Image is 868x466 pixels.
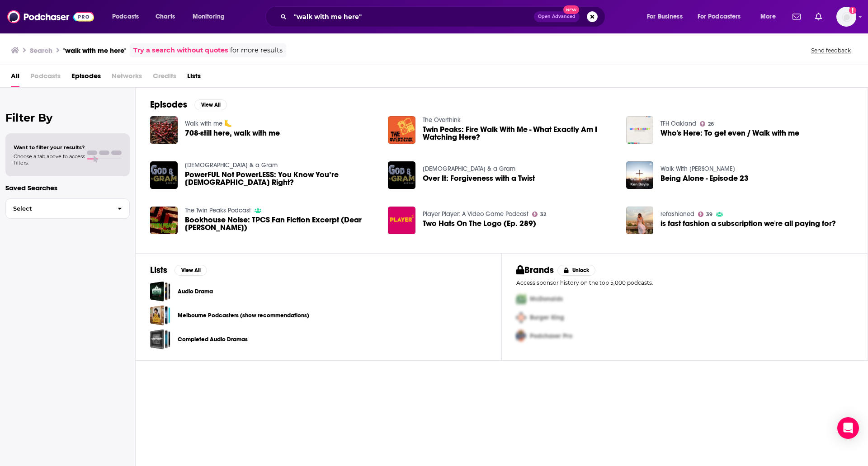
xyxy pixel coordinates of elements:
[423,165,515,173] a: God & a Gram
[185,171,377,186] a: PowerFUL Not PowerLESS: You Know You’re God Right?
[516,264,554,276] h2: Brands
[837,417,859,439] div: Open Intercom Messenger
[150,99,227,110] a: EpisodesView All
[692,9,754,24] button: open menu
[185,120,232,127] a: Walk with me 🦶
[706,212,712,217] span: 39
[660,120,696,127] a: TFH Oakland
[112,10,139,23] span: Podcasts
[150,161,178,189] img: PowerFUL Not PowerLESS: You Know You’re God Right?
[836,7,856,27] span: Logged in as ereardon
[423,174,535,182] a: Over It: Forgiveness with a Twist
[849,7,856,14] svg: Add a profile image
[193,10,225,23] span: Monitoring
[513,308,530,327] img: Second Pro Logo
[7,8,94,25] img: Podchaser - Follow, Share and Rate Podcasts
[626,207,654,234] img: is fast fashion a subscription we're all paying for?
[660,129,799,137] a: Who's Here: To get even / Walk with me
[534,11,580,22] button: Open AdvancedNew
[563,5,580,14] span: New
[153,69,176,87] span: Credits
[836,7,856,27] button: Show profile menu
[513,290,530,308] img: First Pro Logo
[423,126,615,141] a: Twin Peaks: Fire Walk With Me - What Exactly Am I Watching Here?
[700,121,714,127] a: 26
[532,212,546,217] a: 32
[71,69,101,87] a: Episodes
[150,9,180,24] a: Charts
[423,220,536,227] a: Two Hats On The Logo (Ep. 289)
[760,10,776,23] span: More
[808,47,854,54] button: Send feedback
[274,6,614,27] div: Search podcasts, credits, & more...
[150,116,178,144] a: 708-still here, walk with me
[388,116,415,144] img: Twin Peaks: Fire Walk With Me - What Exactly Am I Watching Here?
[5,184,130,192] p: Saved Searches
[187,69,201,87] a: Lists
[150,207,178,234] a: Bookhouse Noise: TPCS Fan Fiction Excerpt (Dear Dale Cooper)
[660,210,694,218] a: refashioned
[754,9,787,24] button: open menu
[230,45,283,56] span: for more results
[185,129,280,137] a: 708-still here, walk with me
[30,46,52,55] h3: Search
[836,7,856,27] img: User Profile
[641,9,694,24] button: open menu
[540,212,546,217] span: 32
[5,198,130,219] button: Select
[150,264,167,276] h2: Lists
[789,9,804,24] a: Show notifications dropdown
[156,10,175,23] span: Charts
[660,174,749,182] a: Being Alone - Episode 23
[150,329,170,349] a: Completed Audio Dramas
[538,14,576,19] span: Open Advanced
[530,314,564,321] span: Burger King
[708,122,714,126] span: 26
[194,99,227,110] button: View All
[530,295,563,303] span: McDonalds
[660,220,836,227] a: is fast fashion a subscription we're all paying for?
[14,144,85,151] span: Want to filter your results?
[150,305,170,325] span: Melbourne Podcasters (show recommendations)
[63,46,126,55] h3: "walk with me here"
[6,206,110,212] span: Select
[698,212,712,217] a: 39
[133,45,228,56] a: Try a search without quotes
[557,265,596,276] button: Unlock
[626,161,654,189] img: Being Alone - Episode 23
[647,10,683,23] span: For Business
[186,9,236,24] button: open menu
[185,161,278,169] a: God & a Gram
[178,287,213,297] a: Audio Drama
[14,153,85,166] span: Choose a tab above to access filters.
[513,327,530,345] img: Third Pro Logo
[388,161,415,189] img: Over It: Forgiveness with a Twist
[626,116,654,144] img: Who's Here: To get even / Walk with me
[178,334,248,344] a: Completed Audio Dramas
[112,69,142,87] span: Networks
[5,111,130,124] h2: Filter By
[106,9,151,24] button: open menu
[185,171,377,186] span: PowerFUL Not PowerLESS: You Know You’re [DEMOGRAPHIC_DATA] Right?
[530,332,572,340] span: Podchaser Pro
[516,279,853,286] p: Access sponsor history on the top 5,000 podcasts.
[11,69,19,87] span: All
[150,281,170,301] a: Audio Drama
[698,10,741,23] span: For Podcasters
[185,207,251,214] a: The Twin Peaks Podcast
